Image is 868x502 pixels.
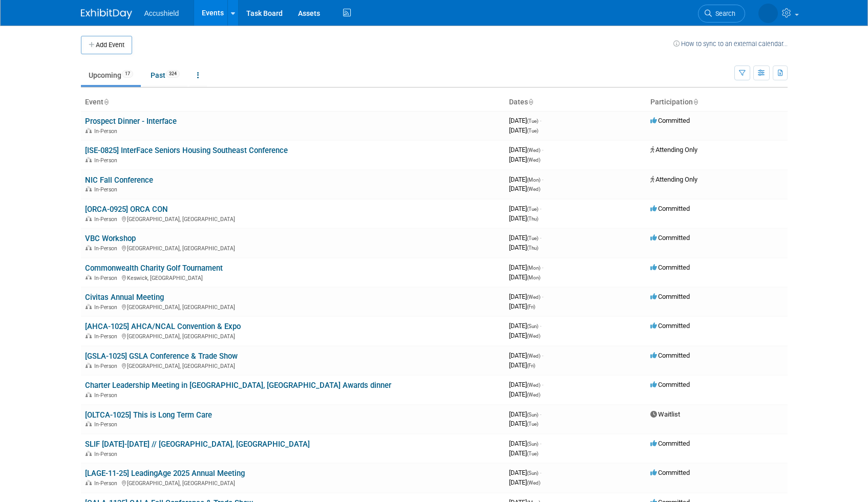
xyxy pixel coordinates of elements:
[698,5,745,23] a: Search
[509,156,540,163] span: [DATE]
[527,451,538,456] span: (Tue)
[527,206,538,212] span: (Tue)
[86,304,92,309] img: In-Person Event
[86,392,92,397] img: In-Person Event
[86,157,92,162] img: In-Person Event
[509,449,538,457] span: [DATE]
[144,9,179,17] span: Accushield
[650,146,697,154] span: Attending Only
[527,118,538,124] span: (Tue)
[85,176,153,185] a: NIC Fall Conference
[527,421,538,427] span: (Tue)
[85,381,391,390] a: Charter Leadership Meeting in [GEOGRAPHIC_DATA], [GEOGRAPHIC_DATA] Awards dinner
[650,293,690,300] span: Committed
[527,157,540,163] span: (Wed)
[85,117,177,126] a: Prospect Dinner - Interface
[527,441,538,447] span: (Sun)
[143,66,187,85] a: Past324
[85,332,501,340] div: [GEOGRAPHIC_DATA], [GEOGRAPHIC_DATA]
[542,176,543,183] span: -
[527,265,540,271] span: (Mon)
[85,205,168,214] a: [ORCA-0925] ORCA CON
[81,66,141,85] a: Upcoming17
[94,157,120,164] span: In-Person
[86,186,92,191] img: In-Person Event
[505,94,646,111] th: Dates
[81,94,505,111] th: Event
[166,70,180,78] span: 324
[509,381,543,388] span: [DATE]
[94,333,120,340] span: In-Person
[527,353,540,359] span: (Wed)
[540,205,541,212] span: -
[86,128,92,133] img: In-Person Event
[509,332,540,339] span: [DATE]
[542,146,543,154] span: -
[85,352,238,361] a: [GSLA-1025] GSLA Conference & Trade Show
[86,333,92,338] img: In-Person Event
[650,117,690,124] span: Committed
[509,214,538,222] span: [DATE]
[527,412,538,418] span: (Sun)
[509,478,540,486] span: [DATE]
[86,275,92,280] img: In-Person Event
[527,186,540,192] span: (Wed)
[650,352,690,359] span: Committed
[527,235,538,241] span: (Tue)
[527,392,540,398] span: (Wed)
[527,245,538,251] span: (Thu)
[94,392,120,399] span: In-Person
[94,245,120,252] span: In-Person
[527,128,538,134] span: (Tue)
[86,480,92,485] img: In-Person Event
[509,410,541,418] span: [DATE]
[646,94,788,111] th: Participation
[527,333,540,339] span: (Wed)
[86,245,92,250] img: In-Person Event
[509,273,540,281] span: [DATE]
[94,186,120,193] span: In-Person
[85,478,501,487] div: [GEOGRAPHIC_DATA], [GEOGRAPHIC_DATA]
[85,244,501,252] div: [GEOGRAPHIC_DATA], [GEOGRAPHIC_DATA]
[86,363,92,368] img: In-Person Event
[542,381,543,388] span: -
[94,421,120,428] span: In-Person
[527,304,535,310] span: (Fri)
[528,98,533,106] a: Sort by Start Date
[650,234,690,242] span: Committed
[673,40,788,48] a: How to sync to an external calendar...
[693,98,698,106] a: Sort by Participation Type
[86,451,92,456] img: In-Person Event
[94,275,120,281] span: In-Person
[94,216,120,223] span: In-Person
[527,216,538,222] span: (Thu)
[85,264,223,273] a: Commonwealth Charity Golf Tournament
[509,205,541,212] span: [DATE]
[712,10,735,17] span: Search
[650,322,690,330] span: Committed
[94,363,120,369] span: In-Person
[85,361,501,369] div: [GEOGRAPHIC_DATA], [GEOGRAPHIC_DATA]
[103,98,109,106] a: Sort by Event Name
[527,147,540,153] span: (Wed)
[527,470,538,476] span: (Sun)
[85,410,212,420] a: [OLTCA-1025] This is Long Term Care
[540,440,541,447] span: -
[85,469,245,478] a: [LAGE-11-25] LeadingAge 2025 Annual Meeting
[527,382,540,388] span: (Wed)
[509,361,535,369] span: [DATE]
[509,302,535,310] span: [DATE]
[650,469,690,476] span: Committed
[509,244,538,251] span: [DATE]
[94,304,120,311] span: In-Person
[509,185,540,192] span: [DATE]
[509,293,543,300] span: [DATE]
[509,146,543,154] span: [DATE]
[94,128,120,135] span: In-Person
[509,469,541,476] span: [DATE]
[122,70,133,78] span: 17
[81,9,132,19] img: ExhibitDay
[540,410,541,418] span: -
[85,293,164,302] a: Civitas Annual Meeting
[527,275,540,280] span: (Mon)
